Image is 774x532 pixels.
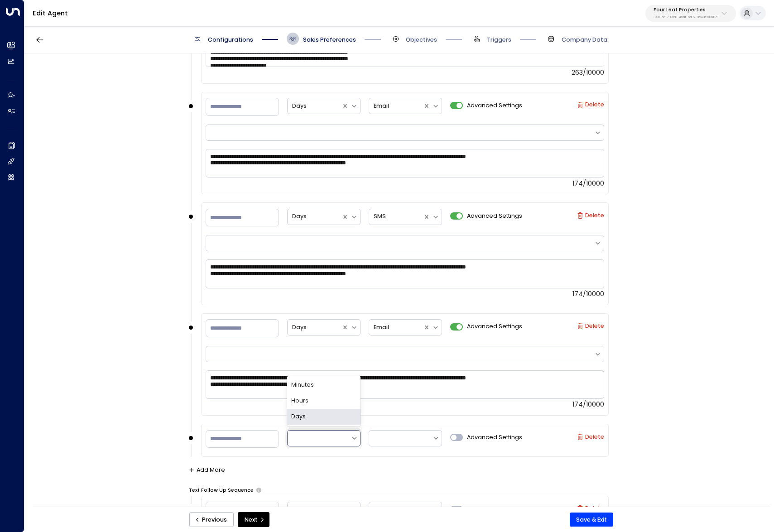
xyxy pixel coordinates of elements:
p: Four Leaf Properties [654,7,719,13]
p: 34e1cd17-0f68-49af-bd32-3c48ce8611d1 [654,15,719,19]
span: Advanced Settings [467,433,522,442]
div: 174/10000 [206,290,604,298]
label: Delete [577,101,605,108]
span: Triggers [487,36,511,44]
label: Text Follow Up Sequence [189,487,254,494]
label: Delete [577,212,605,219]
div: Hours [287,393,361,409]
span: Sales Preferences [303,36,356,44]
span: Advanced Settings [467,505,522,513]
div: Days [287,409,361,425]
button: Four Leaf Properties34e1cd17-0f68-49af-bd32-3c48ce8611d1 [645,5,736,22]
span: Objectives [406,36,437,44]
span: Configurations [208,36,253,44]
span: Advanced Settings [467,101,522,110]
span: Company Data [562,36,607,44]
div: 263/10000 [206,69,604,77]
label: Delete [577,434,605,440]
label: Delete [577,323,605,329]
div: Minutes [287,377,361,393]
button: Next [238,512,269,527]
button: Previous [189,512,234,527]
span: Advanced Settings [467,322,522,331]
div: 174/10000 [206,180,604,187]
button: Set the frequency and timing of follow-up emails the copilot should send if there is no response ... [256,488,261,493]
button: Add More [189,467,225,473]
div: 174/10000 [206,401,604,408]
a: Edit Agent [33,9,68,18]
button: Save & Exit [570,513,614,527]
span: Advanced Settings [467,212,522,220]
label: Delete [577,505,605,512]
